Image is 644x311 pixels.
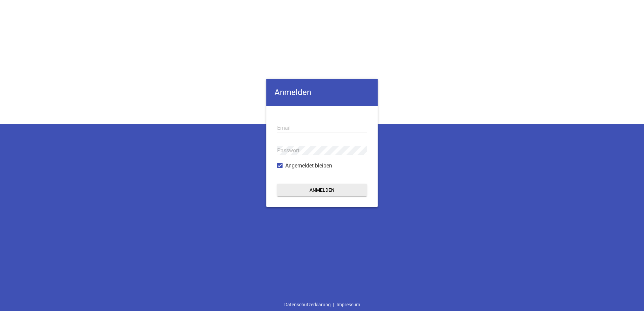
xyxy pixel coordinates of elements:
h4: Anmelden [266,79,378,106]
button: Anmelden [277,184,367,196]
a: Datenschutzerklärung [282,298,333,311]
span: Angemeldet bleiben [285,162,332,170]
div: | [282,298,362,311]
a: Impressum [334,298,362,311]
